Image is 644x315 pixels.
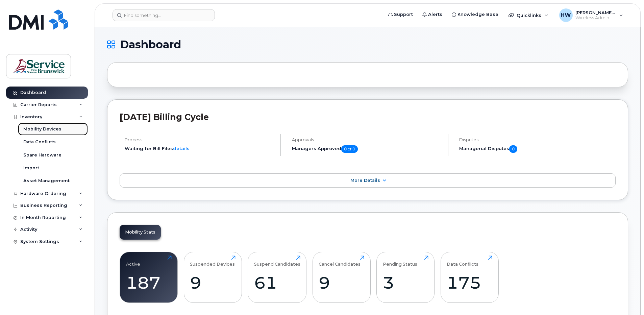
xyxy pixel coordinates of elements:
[447,256,492,299] a: Data Conflicts175
[509,145,517,153] span: 0
[319,256,364,299] a: Cancel Candidates9
[447,273,492,293] div: 175
[173,146,190,151] a: details
[447,256,478,267] div: Data Conflicts
[459,137,616,142] h4: Disputes
[190,256,235,267] div: Suspended Devices
[126,256,140,267] div: Active
[125,145,275,152] li: Waiting for Bill Files
[292,145,442,153] h5: Managers Approved
[383,256,428,299] a: Pending Status3
[319,273,364,293] div: 9
[254,273,300,293] div: 61
[126,256,172,299] a: Active187
[190,256,236,299] a: Suspended Devices9
[120,40,181,50] span: Dashboard
[126,273,172,293] div: 187
[120,112,616,122] h2: [DATE] Billing Cycle
[125,137,275,142] h4: Process
[254,256,300,267] div: Suspend Candidates
[350,178,380,183] span: More Details
[383,256,417,267] div: Pending Status
[459,145,616,153] h5: Managerial Disputes
[190,273,236,293] div: 9
[341,145,358,153] span: 0 of 0
[383,273,428,293] div: 3
[319,256,361,267] div: Cancel Candidates
[292,137,442,142] h4: Approvals
[254,256,300,299] a: Suspend Candidates61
